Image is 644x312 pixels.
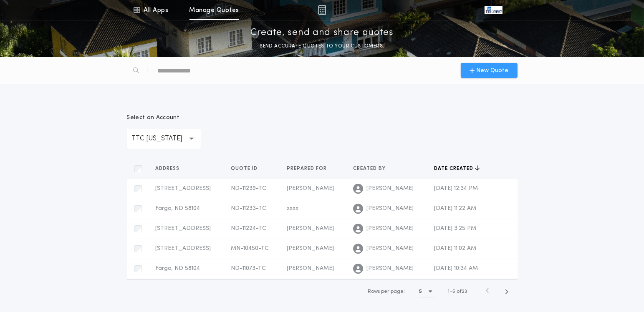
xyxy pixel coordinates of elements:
span: New Quote [476,66,508,75]
p: Create, send and share quotes [250,26,394,40]
span: Address [155,165,181,172]
span: MN-10450-TC [231,245,269,252]
span: 5 [453,289,456,294]
span: ND-11233-TC [231,205,266,212]
span: [PERSON_NAME] [287,265,334,272]
button: TTC [US_STATE] [127,129,201,149]
span: [DATE] 11:02 AM [434,245,476,252]
h1: 5 [419,287,422,296]
img: vs-icon [485,6,502,14]
span: [PERSON_NAME] [366,205,414,213]
span: [PERSON_NAME] [366,245,414,253]
span: [PERSON_NAME] [287,245,334,252]
button: New Quote [461,63,518,78]
span: Date created [434,165,475,172]
span: Fargo, ND 58104 [155,205,200,212]
span: [DATE] 3:25 PM [434,225,476,232]
span: [STREET_ADDRESS] [155,245,211,252]
span: [PERSON_NAME] [287,225,334,232]
button: Quote ID [231,165,264,173]
button: 5 [419,285,435,298]
span: [DATE] 11:22 AM [434,205,476,212]
span: [PERSON_NAME] [366,185,414,193]
span: ND-11239-TC [231,185,266,192]
span: ND-11073-TC [231,265,266,272]
button: Created by [353,165,392,173]
img: img [318,5,326,15]
span: Quote ID [231,165,259,172]
p: TTC [US_STATE] [132,134,196,144]
p: Select an Account [127,114,201,122]
button: Address [155,165,186,173]
span: Rows per page: [368,289,405,294]
span: 1 [448,289,450,294]
span: [PERSON_NAME] [366,225,414,233]
span: [PERSON_NAME] [287,185,334,192]
button: Date created [434,165,480,173]
span: of 23 [457,288,467,295]
span: Created by [353,165,387,172]
p: SEND ACCURATE QUOTES TO YOUR CUSTOMERS. [260,42,384,50]
span: [STREET_ADDRESS] [155,185,211,192]
span: Prepared for [287,165,328,172]
span: ND-11224-TC [231,225,266,232]
span: [PERSON_NAME] [366,265,414,273]
span: Fargo, ND 58104 [155,265,200,272]
span: xxxx [287,205,298,212]
span: [DATE] 12:34 PM [434,185,478,192]
span: [DATE] 10:34 AM [434,265,478,272]
span: [STREET_ADDRESS] [155,225,211,232]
